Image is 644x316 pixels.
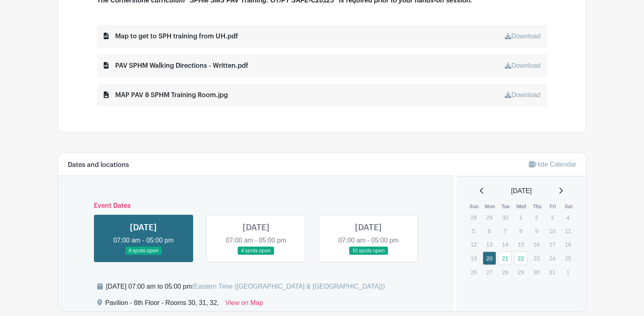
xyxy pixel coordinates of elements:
[483,238,496,251] p: 13
[104,31,238,41] div: Map to get to SPH training from UH.pdf
[561,238,575,251] p: 18
[530,238,543,251] p: 16
[530,225,543,237] p: 9
[530,266,543,278] p: 30
[483,251,496,265] a: 20
[467,266,480,278] p: 26
[498,266,512,278] p: 28
[514,238,528,251] p: 15
[483,266,496,278] p: 27
[466,203,482,211] th: Sun
[498,211,512,224] p: 30
[483,225,496,237] p: 6
[482,203,498,211] th: Mon
[514,203,530,211] th: Wed
[546,266,559,278] p: 31
[514,251,528,265] a: 22
[225,298,263,311] a: View on Map
[105,298,219,311] div: Pavilion - 8th Floor - Rooms 30, 31, 32,
[498,251,512,265] a: 21
[467,252,480,265] p: 19
[505,62,540,69] a: Download
[104,90,228,100] div: MAP PAV 8 SPHM Training Room.jpg
[467,211,480,224] p: 28
[498,225,512,237] p: 7
[106,282,385,292] div: [DATE] 07:00 am to 05:00 pm
[467,225,480,237] p: 5
[68,161,129,169] h6: Dates and locations
[529,161,576,168] a: Hide Calendar
[545,203,561,211] th: Fri
[561,266,575,278] p: 1
[546,238,559,251] p: 17
[529,203,545,211] th: Thu
[561,225,575,237] p: 11
[561,211,575,224] p: 4
[104,61,248,71] div: PAV SPHM Walking Directions - Written.pdf
[498,238,512,251] p: 14
[514,211,528,224] p: 1
[546,225,559,237] p: 10
[514,225,528,237] p: 8
[530,252,543,265] p: 23
[505,33,540,40] a: Download
[498,203,514,211] th: Tue
[511,186,532,196] span: [DATE]
[546,211,559,224] p: 3
[192,283,385,290] span: (Eastern Time ([GEOGRAPHIC_DATA] & [GEOGRAPHIC_DATA]))
[514,266,528,278] p: 29
[530,211,543,224] p: 2
[87,202,425,210] h6: Event Dates
[561,203,577,211] th: Sat
[561,252,575,265] p: 25
[546,252,559,265] p: 24
[467,238,480,251] p: 12
[505,91,540,98] a: Download
[483,211,496,224] p: 29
